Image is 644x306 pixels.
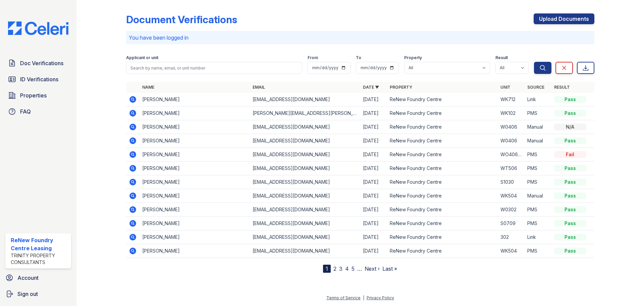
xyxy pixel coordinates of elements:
td: PMS [525,217,551,230]
td: WK504 [498,189,525,203]
td: WK712 [498,93,525,106]
td: [DATE] [360,93,387,106]
td: W0406 [498,134,525,148]
div: Pass [554,137,586,144]
a: Email [253,85,265,90]
div: Fail [554,151,586,158]
td: [EMAIL_ADDRESS][DOMAIN_NAME] [250,162,360,175]
a: Terms of Service [326,295,361,300]
td: [EMAIL_ADDRESS][DOMAIN_NAME] [250,217,360,230]
a: Privacy Policy [367,295,394,300]
span: … [357,265,362,273]
td: ReNew Foundry Centre [387,230,497,244]
a: 2 [333,265,336,272]
td: Link [525,93,551,106]
td: [PERSON_NAME] [140,244,250,258]
td: PMS [525,175,551,189]
td: [EMAIL_ADDRESS][DOMAIN_NAME] [250,175,360,189]
td: [PERSON_NAME] [140,106,250,120]
td: [DATE] [360,230,387,244]
td: ReNew Foundry Centre [387,134,497,148]
a: 4 [345,265,349,272]
td: [PERSON_NAME] [140,217,250,230]
td: WO406-4 [498,148,525,162]
td: [PERSON_NAME] [140,230,250,244]
td: WK504 [498,244,525,258]
td: [PERSON_NAME] [140,175,250,189]
td: [EMAIL_ADDRESS][DOMAIN_NAME] [250,134,360,148]
td: [EMAIL_ADDRESS][DOMAIN_NAME] [250,244,360,258]
a: FAQ [5,105,71,118]
td: [EMAIL_ADDRESS][DOMAIN_NAME] [250,148,360,162]
td: 302 [498,230,525,244]
td: [DATE] [360,189,387,203]
a: Next › [365,265,380,272]
div: Document Verifications [126,13,237,26]
td: ReNew Foundry Centre [387,203,497,217]
div: ReNew Foundry Centre Leasing [11,236,68,252]
td: [DATE] [360,162,387,175]
td: ReNew Foundry Centre [387,120,497,134]
a: Last » [382,265,397,272]
a: Property [390,85,412,90]
a: Name [142,85,154,90]
td: S0709 [498,217,525,230]
td: [DATE] [360,244,387,258]
td: [EMAIL_ADDRESS][DOMAIN_NAME] [250,189,360,203]
td: ReNew Foundry Centre [387,244,497,258]
td: [EMAIL_ADDRESS][DOMAIN_NAME] [250,93,360,106]
div: Pass [554,192,586,199]
a: Account [3,271,74,285]
td: [PERSON_NAME] [140,120,250,134]
td: ReNew Foundry Centre [387,148,497,162]
td: [DATE] [360,106,387,120]
div: Pass [554,248,586,254]
img: CE_Logo_Blue-a8612792a0a2168367f1c8372b55b34899dd931a85d93a1a3d3e32e68fde9ad4.png [3,21,74,35]
td: Link [525,230,551,244]
td: [PERSON_NAME] [140,134,250,148]
td: PMS [525,162,551,175]
div: Pass [554,179,586,185]
div: Pass [554,206,586,213]
td: [PERSON_NAME] [140,93,250,106]
td: PMS [525,244,551,258]
td: Manual [525,189,551,203]
td: ReNew Foundry Centre [387,175,497,189]
td: [DATE] [360,175,387,189]
div: | [363,295,364,300]
a: Properties [5,89,71,102]
a: 3 [339,265,342,272]
td: PMS [525,106,551,120]
div: Pass [554,234,586,241]
input: Search by name, email, or unit number [126,62,302,74]
td: [DATE] [360,120,387,134]
td: [PERSON_NAME] [140,162,250,175]
div: Pass [554,220,586,227]
td: [PERSON_NAME][EMAIL_ADDRESS][PERSON_NAME][DOMAIN_NAME] [250,106,360,120]
a: 5 [352,265,355,272]
td: PMS [525,203,551,217]
button: Sign out [3,287,74,301]
td: Manual [525,134,551,148]
span: Sign out [17,290,38,298]
div: Pass [554,165,586,172]
p: You have been logged in [129,34,592,42]
a: Upload Documents [534,13,594,24]
label: Result [495,55,508,60]
td: PMS [525,148,551,162]
label: Applicant or unit [126,55,158,60]
label: To [356,55,361,60]
td: W0302 [498,203,525,217]
td: [PERSON_NAME] [140,148,250,162]
span: Doc Verifications [20,59,63,67]
a: Date ▼ [363,85,379,90]
td: ReNew Foundry Centre [387,93,497,106]
td: [DATE] [360,217,387,230]
td: W0406 [498,120,525,134]
td: WK102 [498,106,525,120]
td: [PERSON_NAME] [140,203,250,217]
td: ReNew Foundry Centre [387,162,497,175]
span: FAQ [20,107,31,116]
td: [DATE] [360,148,387,162]
div: Pass [554,96,586,103]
